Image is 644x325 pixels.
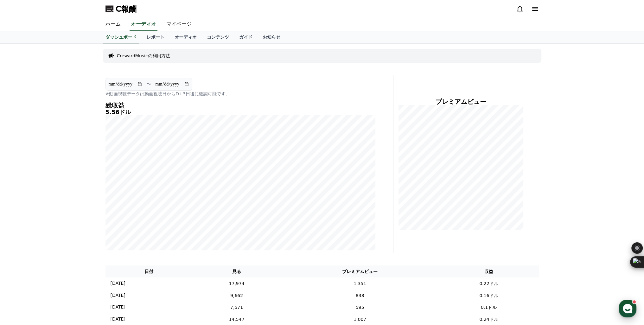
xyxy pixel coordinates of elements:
a: オーディオ [130,18,157,31]
font: 収益 [484,269,493,274]
font: レポート [147,35,164,40]
font: 17,974 [229,281,245,286]
font: 見る [232,269,241,274]
a: コンテンツ [202,31,234,43]
font: 0.22ドル [479,281,498,286]
a: CrewardMusicの利用方法 [117,53,170,59]
font: ダッシュボード [105,35,137,40]
font: CrewardMusicの利用方法 [117,53,170,58]
font: 日付 [144,269,153,274]
font: 838 [356,293,364,298]
font: 595 [356,305,364,310]
span: Settings [94,210,109,215]
a: レポート [142,31,169,43]
font: 1,351 [354,281,366,286]
font: [DATE] [111,316,125,322]
font: お知らせ [263,35,280,40]
font: 0.24ドル [479,317,498,322]
a: Messages [42,201,82,217]
span: Home [16,210,27,215]
a: お知らせ [258,31,285,43]
font: 0.1ドル [481,305,497,310]
font: プレミアムビュー [436,98,486,105]
font: マイページ [166,21,192,27]
font: オーディオ [175,35,197,40]
font: プレミアムビュー [342,269,378,274]
font: ホーム [105,21,121,27]
font: ※動画視聴データは動画視聴日からD+3日後に確認可能です。 [105,91,230,96]
font: C報酬 [116,4,137,13]
font: コンテンツ [207,35,229,40]
a: Home [2,201,42,217]
a: ダッシュボード [103,31,139,43]
font: [DATE] [111,304,125,309]
a: ホーム [100,18,126,31]
font: ガイド [239,35,252,40]
a: C報酬 [105,4,137,14]
font: 総収益 [105,102,124,109]
font: 9,662 [230,293,243,298]
font: 〜 [146,81,151,87]
a: マイページ [161,18,197,31]
font: 7,571 [230,305,243,310]
font: [DATE] [111,281,125,286]
a: ガイド [234,31,258,43]
font: 0.16ドル [479,293,498,298]
font: 14,547 [229,317,245,322]
font: [DATE] [111,293,125,298]
span: Messages [53,211,71,216]
font: 1,007 [354,317,366,322]
a: オーディオ [169,31,202,43]
font: 5.56ドル [105,109,131,115]
a: Settings [82,201,122,217]
font: オーディオ [131,21,156,27]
